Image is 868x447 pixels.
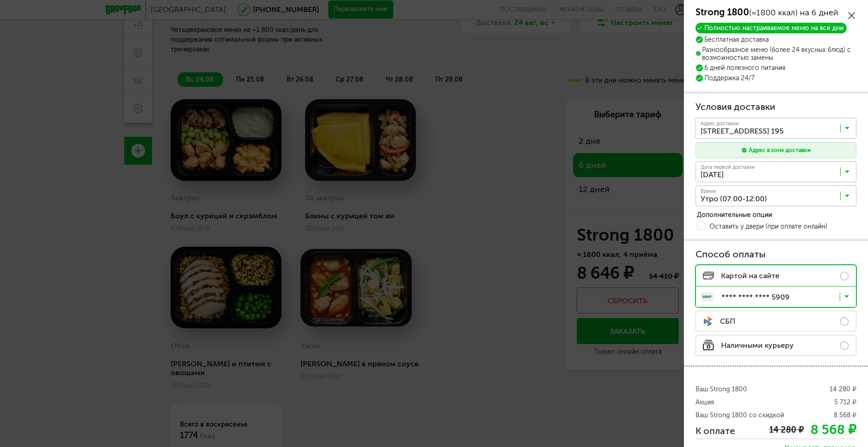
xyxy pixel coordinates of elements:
[701,121,739,126] span: Адрес доставки
[696,36,856,44] li: Бесплатная доставка
[697,211,856,219] div: Дополнительные опции
[834,411,856,420] span: 8 568 ₽
[696,411,784,420] span: Ваш Strong 1800 со скидкой
[834,398,856,407] span: 5 712 ₽
[696,398,714,407] span: Акция
[696,101,856,114] h3: Условия доставки
[703,340,794,351] span: Наличными курьеру
[696,64,856,72] li: 6 дней полезного питания
[749,146,811,154] div: Адрес в зоне доставки
[811,424,856,435] div: 8 568 ₽
[701,189,715,194] span: Время
[769,425,804,435] div: 14 280 ₽
[696,7,838,18] div: (≈1800 ккал) на 6 дней
[701,165,755,170] span: Дата первой доставки
[696,385,747,394] span: Ваш Strong 1800
[696,6,749,18] span: Strong 1800
[696,426,735,435] h3: К оплате
[709,223,827,230] span: Оставить у двери (при оплате онлайн)
[703,316,735,326] span: СБП
[696,46,856,62] li: Разнообразное меню (более 24 вкусных блюд) с возможностью замены
[696,248,856,261] h3: Способ оплаты
[703,316,713,326] img: sbp-pay.a0b1cb1.svg
[830,385,856,394] span: 14 280 ₽
[703,272,779,280] span: Картой на сайте
[696,23,847,33] div: Полностью настраиваемое меню на все дни
[696,74,856,82] li: Поддержка 24/7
